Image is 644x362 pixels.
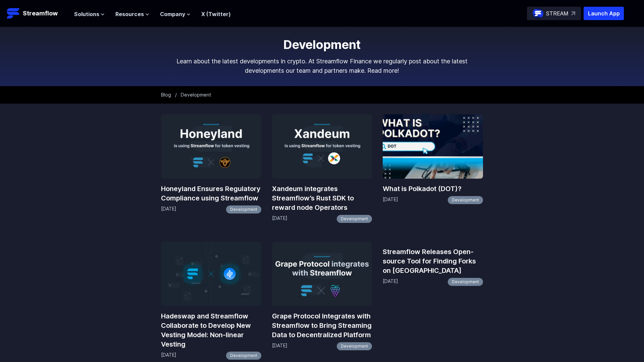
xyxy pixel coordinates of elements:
p: STREAM [546,9,569,17]
span: Resources [115,10,144,18]
a: X (Twitter) [201,11,231,17]
p: [DATE] [161,352,176,360]
a: Honeyland Ensures Regulatory Compliance using Streamflow [161,184,261,203]
a: Development [448,196,483,204]
img: Xandeum integrates Streamflow’s Rust SDK to reward node Operators [272,114,372,179]
a: Development [448,278,483,286]
p: [DATE] [383,278,398,286]
p: [DATE] [272,342,287,350]
img: top-right-arrow.svg [571,11,575,15]
a: Xandeum integrates Streamflow’s Rust SDK to reward node Operators [272,184,372,212]
button: Solutions [74,10,105,18]
p: [DATE] [161,205,176,214]
img: streamflow-logo-circle.png [533,8,543,19]
a: Development [226,352,261,360]
span: Development [181,92,211,98]
button: Company [160,10,191,18]
a: Development [337,215,372,223]
button: Resources [115,10,149,18]
a: What is Polkadot (DOT)? [383,184,483,193]
p: Streamflow [23,9,58,18]
p: [DATE] [272,215,287,223]
img: Hadeswap and Streamflow Collaborate to Develop New Vesting Model: Non-linear Vesting [161,242,261,306]
a: Streamflow [7,7,67,20]
span: / [175,92,177,98]
a: Development [337,342,372,350]
a: Hadeswap and Streamflow Collaborate to Develop New Vesting Model: Non-linear Vesting [161,311,261,349]
p: [DATE] [383,196,398,204]
a: Grape Protocol Integrates with Streamflow to Bring Streaming Data to Decentralized Platform [272,311,372,340]
p: Learn about the latest developments in crypto. At Streamflow Finance we regularly post about the ... [161,57,483,75]
span: Company [160,10,185,18]
button: Launch App [584,7,624,20]
a: Development [226,205,261,214]
img: Honeyland Ensures Regulatory Compliance using Streamflow [161,114,261,179]
span: Solutions [74,10,99,18]
a: Blog [161,92,171,98]
img: Grape Protocol Integrates with Streamflow to Bring Streaming Data to Decentralized Platform [272,242,372,306]
h1: Development [161,38,483,51]
a: Streamflow Releases Open-source Tool for Finding Forks on [GEOGRAPHIC_DATA] [383,247,483,275]
img: Streamflow Logo [7,7,20,20]
a: STREAM [527,7,581,20]
img: What is Polkadot (DOT)? [383,114,483,179]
